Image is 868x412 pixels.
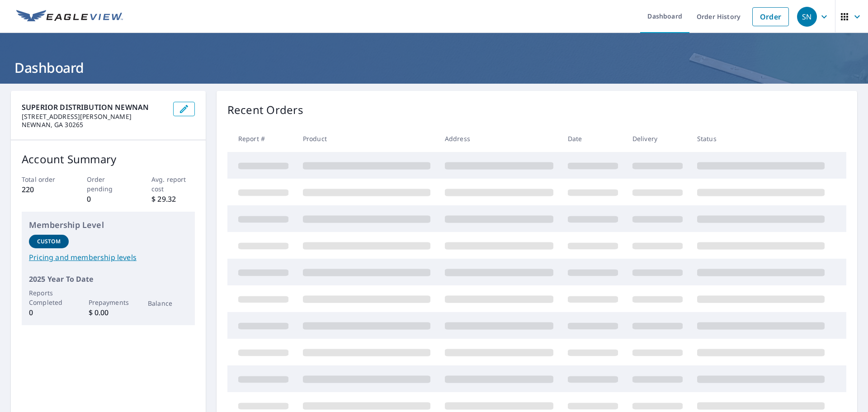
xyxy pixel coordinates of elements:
[227,125,296,152] th: Report #
[89,307,128,318] p: $ 0.00
[29,307,69,318] p: 0
[16,10,123,24] img: EV Logo
[752,7,789,26] a: Order
[148,298,188,308] p: Balance
[690,125,832,152] th: Status
[29,219,188,231] p: Membership Level
[22,113,166,121] p: [STREET_ADDRESS][PERSON_NAME]
[797,7,817,27] div: SN
[151,194,195,204] p: $ 29.32
[87,175,130,194] p: Order pending
[29,252,188,263] a: Pricing and membership levels
[625,125,690,152] th: Delivery
[22,175,65,184] p: Total order
[296,125,438,152] th: Product
[87,194,130,204] p: 0
[29,288,69,307] p: Reports Completed
[227,102,303,118] p: Recent Orders
[22,121,166,129] p: NEWNAN, GA 30265
[22,151,195,167] p: Account Summary
[22,102,166,113] p: SUPERIOR DISTRIBUTION NEWNAN
[37,237,61,246] p: Custom
[151,175,195,194] p: Avg. report cost
[29,274,188,284] p: 2025 Year To Date
[561,125,625,152] th: Date
[22,184,65,195] p: 220
[438,125,561,152] th: Address
[89,298,128,307] p: Prepayments
[11,58,857,77] h1: Dashboard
